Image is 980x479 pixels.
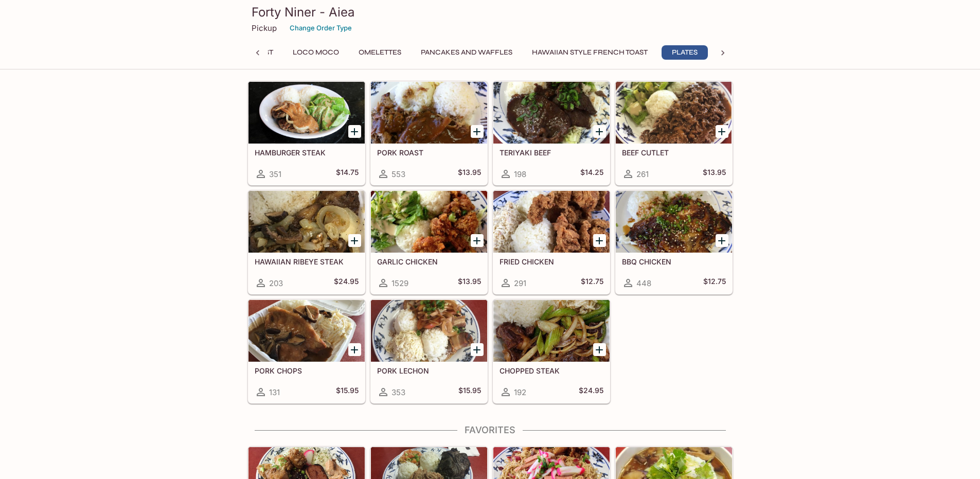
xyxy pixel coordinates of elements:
[377,148,481,157] h5: PORK ROAST
[636,169,649,179] span: 261
[370,81,488,185] a: PORK ROAST553$13.95
[716,234,728,247] button: Add BBQ CHICKEN
[371,82,487,144] div: PORK ROAST
[252,23,277,33] p: Pickup
[334,277,359,289] h5: $24.95
[371,191,487,253] div: GARLIC CHICKEN
[348,125,361,138] button: Add HAMBURGER STEAK
[493,299,610,403] a: CHOPPED STEAK192$24.95
[269,278,283,288] span: 203
[248,190,365,294] a: HAWAIIAN RIBEYE STEAK203$24.95
[287,45,345,60] button: Loco Moco
[615,81,733,185] a: BEEF CUTLET261$13.95
[622,148,726,157] h5: BEEF CUTLET
[255,148,359,157] h5: HAMBURGER STEAK
[348,343,361,356] button: Add PORK CHOPS
[716,125,728,138] button: Add BEEF CUTLET
[526,45,653,60] button: Hawaiian Style French Toast
[248,300,365,362] div: PORK CHOPS
[514,169,526,179] span: 198
[581,277,603,289] h5: $12.75
[593,234,606,247] button: Add FRIED CHICKEN
[493,300,610,362] div: CHOPPED STEAK
[269,387,280,397] span: 131
[269,169,281,179] span: 351
[580,168,603,180] h5: $14.25
[255,366,359,375] h5: PORK CHOPS
[336,386,359,398] h5: $15.95
[514,387,526,397] span: 192
[593,125,606,138] button: Add TERIYAKI BEEF
[285,20,357,36] button: Change Order Type
[371,300,487,362] div: PORK LECHON
[391,278,408,288] span: 1529
[391,387,405,397] span: 353
[616,191,732,253] div: BBQ CHICKEN
[248,299,365,403] a: PORK CHOPS131$15.95
[493,81,610,185] a: TERIYAKI BEEF198$14.25
[377,257,481,266] h5: GARLIC CHICKEN
[252,4,729,20] h3: Forty Niner - Aiea
[593,343,606,356] button: Add CHOPPED STEAK
[353,45,407,60] button: Omelettes
[636,278,651,288] span: 448
[703,168,726,180] h5: $13.95
[500,257,603,266] h5: FRIED CHICKEN
[500,148,603,157] h5: TERIYAKI BEEF
[493,82,610,144] div: TERIYAKI BEEF
[391,169,405,179] span: 553
[622,257,726,266] h5: BBQ CHICKEN
[616,82,732,144] div: BEEF CUTLET
[415,45,518,60] button: Pancakes and Waffles
[370,299,488,403] a: PORK LECHON353$15.95
[370,190,488,294] a: GARLIC CHICKEN1529$13.95
[500,366,603,375] h5: CHOPPED STEAK
[248,81,365,185] a: HAMBURGER STEAK351$14.75
[377,366,481,375] h5: PORK LECHON
[458,277,481,289] h5: $13.95
[255,257,359,266] h5: HAWAIIAN RIBEYE STEAK
[471,125,484,138] button: Add PORK ROAST
[615,190,733,294] a: BBQ CHICKEN448$12.75
[471,234,484,247] button: Add GARLIC CHICKEN
[579,386,603,398] h5: $24.95
[493,190,610,294] a: FRIED CHICKEN291$12.75
[471,343,484,356] button: Add PORK LECHON
[247,424,733,436] h4: Favorites
[336,168,359,180] h5: $14.75
[248,191,365,253] div: HAWAIIAN RIBEYE STEAK
[493,191,610,253] div: FRIED CHICKEN
[703,277,726,289] h5: $12.75
[348,234,361,247] button: Add HAWAIIAN RIBEYE STEAK
[458,168,481,180] h5: $13.95
[514,278,526,288] span: 291
[248,82,365,144] div: HAMBURGER STEAK
[662,45,708,60] button: Plates
[458,386,481,398] h5: $15.95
